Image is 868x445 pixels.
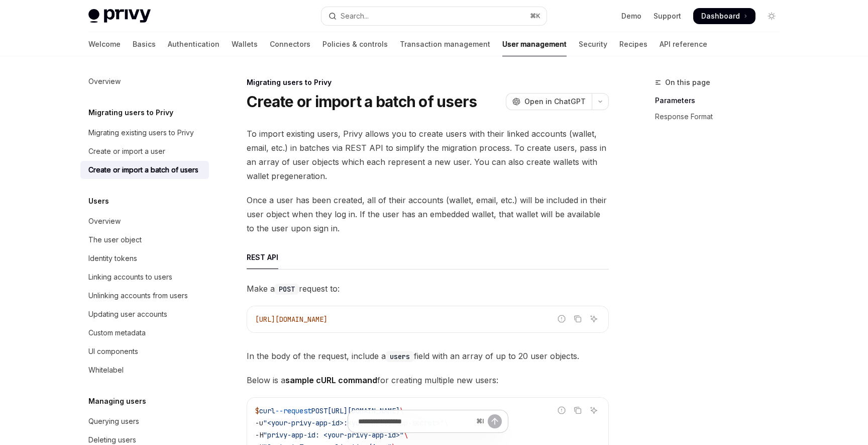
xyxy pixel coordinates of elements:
a: Wallets [232,32,258,56]
a: Connectors [270,32,310,56]
a: Policies & controls [322,32,388,56]
div: The user object [88,234,142,246]
span: Make a request to: [247,282,609,296]
a: Basics [133,32,156,56]
img: light logo [88,9,151,23]
a: Updating user accounts [80,305,209,323]
a: API reference [660,32,707,56]
div: Identity tokens [88,252,137,264]
div: Custom metadata [88,327,146,339]
a: User management [502,32,567,56]
a: Unlinking accounts from users [80,287,209,305]
div: Whitelabel [88,364,124,376]
a: Authentication [168,32,220,56]
div: Overview [88,215,121,227]
span: POST [311,406,328,415]
span: ⌘ K [530,12,540,20]
a: Identity tokens [80,249,209,268]
a: Welcome [88,32,121,56]
span: Once a user has been created, all of their accounts (wallet, email, etc.) will be included in the... [247,193,609,235]
a: Custom metadata [80,324,209,342]
h5: Migrating users to Privy [88,107,173,119]
a: Support [654,11,681,21]
a: UI components [80,342,209,361]
span: Open in ChatGPT [524,97,586,107]
div: Search... [341,10,369,22]
button: Report incorrect code [555,312,568,325]
code: users [386,351,414,362]
div: Create or import a batch of users [88,164,198,176]
a: Parameters [655,93,788,109]
a: Linking accounts to users [80,268,209,286]
button: Toggle dark mode [764,8,780,24]
button: Open in ChatGPT [506,93,592,110]
a: Whitelabel [80,361,209,379]
div: REST API [247,245,278,269]
button: Report incorrect code [555,404,568,417]
button: Ask AI [587,404,600,417]
input: Ask a question... [358,410,472,432]
div: UI components [88,345,138,358]
button: Ask AI [587,312,600,325]
a: Overview [80,72,209,91]
span: --request [275,406,311,415]
code: POST [275,284,299,295]
a: Security [579,32,607,56]
a: Transaction management [400,32,490,56]
a: Demo [621,11,641,21]
h1: Create or import a batch of users [247,93,477,111]
a: Recipes [619,32,647,56]
span: $ [255,406,259,415]
span: [URL][DOMAIN_NAME] [255,315,328,324]
span: Dashboard [701,11,740,21]
span: \ [400,406,404,415]
a: Querying users [80,412,209,430]
h5: Users [88,195,109,207]
strong: sample cURL command [285,375,377,385]
button: Copy the contents from the code block [571,404,584,417]
span: On this page [665,76,710,88]
span: curl [259,406,275,415]
div: Create or import a user [88,145,165,157]
a: Dashboard [693,8,755,24]
a: The user object [80,231,209,249]
span: In the body of the request, include a field with an array of up to 20 user objects. [247,349,609,363]
a: Migrating existing users to Privy [80,124,209,142]
a: Response Format [655,109,788,125]
a: Create or import a user [80,142,209,160]
div: Migrating users to Privy [247,77,609,87]
h5: Managing users [88,395,146,407]
div: Linking accounts to users [88,271,172,283]
a: Overview [80,212,209,230]
button: Open search [321,7,547,25]
a: Create or import a batch of users [80,161,209,179]
span: To import existing users, Privy allows you to create users with their linked accounts (wallet, em... [247,127,609,183]
span: [URL][DOMAIN_NAME] [328,406,400,415]
div: Migrating existing users to Privy [88,127,194,139]
div: Overview [88,75,121,87]
button: Send message [488,414,502,428]
button: Copy the contents from the code block [571,312,584,325]
div: Updating user accounts [88,308,167,320]
div: Querying users [88,415,139,427]
span: Below is a for creating multiple new users: [247,373,609,387]
div: Unlinking accounts from users [88,290,188,302]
